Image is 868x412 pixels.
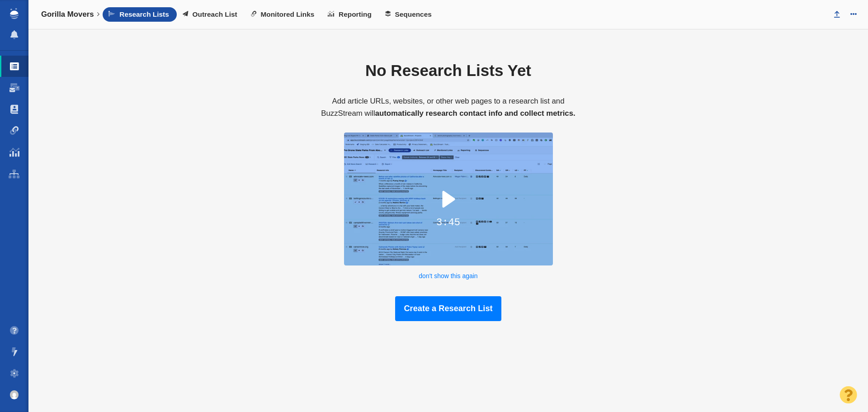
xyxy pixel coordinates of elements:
[322,7,379,22] a: Reporting
[316,61,581,80] h1: No Research Lists Yet
[375,109,576,118] strong: automatically research contact info and collect metrics.
[119,10,169,19] span: Research Lists
[379,7,439,22] a: Sequences
[344,219,553,227] div: 3:45
[103,7,176,22] a: Research Lists
[245,7,322,22] a: Monitored Links
[41,10,94,19] h4: Gorilla Movers
[10,8,18,19] img: buzzstream_logo_iconsimple.png
[177,7,245,22] a: Outreach List
[193,10,237,19] span: Outreach List
[419,272,477,279] a: don't show this again
[395,10,432,19] span: Sequences
[261,10,315,19] span: Monitored Links
[339,10,372,19] span: Reporting
[10,390,19,399] img: d3895725eb174adcf95c2ff5092785ef
[316,95,581,120] p: Add article URLs, websites, or other web pages to a research list and BuzzStream will
[420,181,477,218] div: Play
[395,296,501,321] button: Create a Research List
